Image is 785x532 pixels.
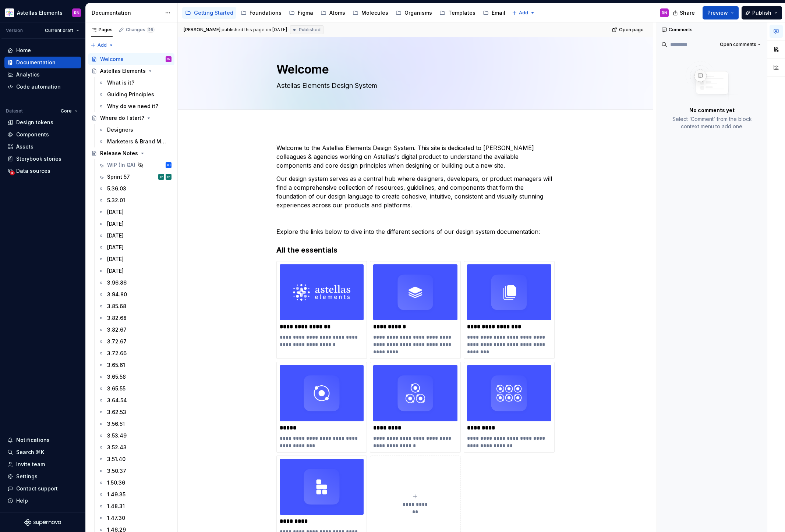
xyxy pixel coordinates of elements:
div: published this page on [DATE] [222,27,287,33]
div: Release Notes [100,150,138,157]
a: Release Notes [88,147,174,159]
div: [DATE] [107,244,124,251]
div: 3.85.68 [107,303,126,310]
div: Astellas Elements [100,67,146,75]
button: Preview [703,6,739,19]
div: 3.65.61 [107,361,125,369]
div: RN [662,10,667,16]
div: Marketers & Brand Managers [107,138,168,145]
div: SF [167,173,170,181]
a: 1.47.30 [95,512,174,524]
div: [DATE] [107,208,124,216]
div: 3.52.43 [107,444,127,451]
a: What is it? [95,77,174,89]
div: Settings [16,473,38,480]
div: 3.82.67 [107,326,127,333]
div: Components [16,131,49,138]
a: Analytics [4,69,81,81]
a: Code automation [4,81,81,93]
a: 3.96.86 [95,277,174,289]
a: Home [4,44,81,56]
a: Atoms [318,7,348,19]
a: Sprint 57SFSF [95,171,174,183]
button: Share [669,6,700,19]
img: c7b6741a-8c44-4dcc-8797-f9bd037338ba.png [467,264,551,320]
a: Design tokens [4,117,81,128]
span: Share [680,9,695,17]
a: Components [4,129,81,140]
button: Astellas ElementsRN [1,5,84,21]
a: 3.53.49 [95,430,174,442]
a: 3.62.53 [95,406,174,418]
span: Core [61,108,72,114]
div: Welcome [100,56,124,63]
div: Email [492,9,505,17]
div: Templates [448,9,475,17]
button: Add [510,8,537,18]
div: Data sources [16,167,50,175]
a: [DATE] [95,242,174,253]
div: What is it? [107,79,134,86]
a: Astellas Elements [88,65,174,77]
a: 5.36.03 [95,183,174,194]
div: Documentation [92,9,161,17]
a: 3.65.61 [95,359,174,371]
a: 3.56.51 [95,418,174,430]
div: Pages [91,27,113,33]
div: [DATE] [107,220,124,228]
span: Publish [752,9,771,17]
img: 0ecf79a9-564a-483e-9919-1db4326feb5a.png [373,264,457,320]
a: 1.49.35 [95,489,174,500]
button: Notifications [4,434,81,446]
span: Published [299,27,321,33]
a: Open page [610,25,647,35]
div: 3.56.51 [107,420,125,428]
a: Where do I start? [88,112,174,124]
button: Contact support [4,483,81,494]
a: 3.72.67 [95,336,174,347]
a: [DATE] [95,218,174,230]
a: Designers [95,124,174,136]
div: 1.49.35 [107,491,125,498]
div: 3.50.37 [107,467,126,475]
div: 5.32.01 [107,197,125,204]
div: Where do I start? [100,114,144,122]
button: Core [57,106,81,116]
a: 1.48.31 [95,500,174,512]
p: Select ‘Comment’ from the block context menu to add one. [666,115,758,130]
a: Getting Started [182,7,236,19]
button: Search ⌘K [4,446,81,458]
div: Invite team [16,461,45,468]
div: [DATE] [107,267,124,275]
a: Organisms [393,7,435,19]
button: Publish [742,6,782,19]
a: 3.51.40 [95,453,174,465]
a: 3.64.54 [95,394,174,406]
div: Analytics [16,71,40,78]
svg: Supernova Logo [24,519,61,526]
span: Add [98,42,107,48]
div: 1.50.36 [107,479,125,486]
p: Welcome to the Astellas Elements Design System. This site is dedicated to [PERSON_NAME] colleague... [276,143,555,170]
button: Current draft [42,25,82,36]
span: Open comments [720,42,756,47]
div: Design tokens [16,119,53,126]
a: [DATE] [95,253,174,265]
div: Dataset [6,108,23,114]
div: Version [6,28,23,33]
a: Storybook stories [4,153,81,165]
div: Page tree [182,6,508,20]
a: Email [480,7,508,19]
a: 3.50.37 [95,465,174,477]
div: Search ⌘K [16,449,44,456]
a: Documentation [4,57,81,68]
a: 5.32.01 [95,194,174,206]
div: Figma [298,9,313,17]
div: 3.53.49 [107,432,127,439]
a: Foundations [238,7,284,19]
a: 3.94.80 [95,289,174,300]
a: 3.52.43 [95,442,174,453]
span: Current draft [45,28,73,33]
div: 1.48.31 [107,503,125,510]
